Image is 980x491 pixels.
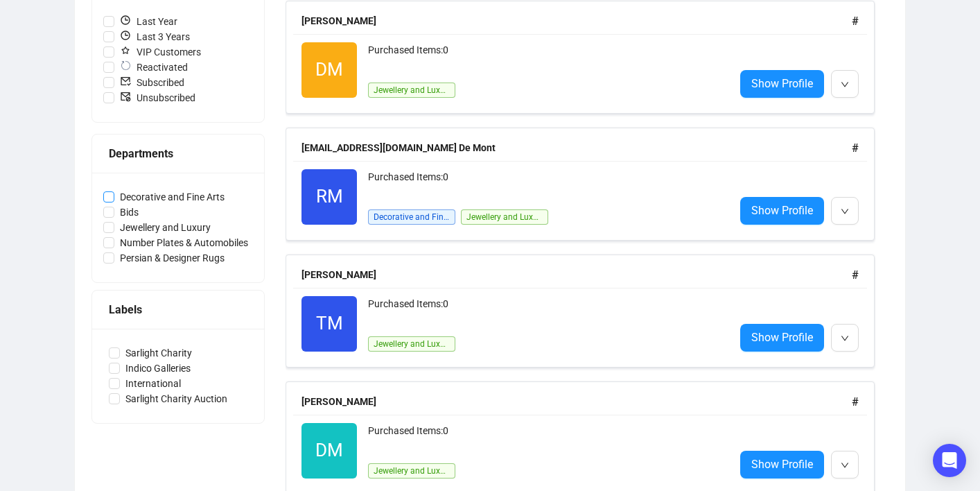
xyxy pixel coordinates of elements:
a: [PERSON_NAME]#DMPurchased Items:0Jewellery and LuxuryShow Profile [286,1,889,114]
span: Jewellery and Luxury [461,209,548,225]
span: Jewellery and Luxury [368,463,455,479]
div: Purchased Items: 0 [368,423,724,451]
span: down [841,80,849,89]
span: # [852,268,859,282]
span: Show Profile [751,456,813,473]
span: Sarlight Charity Auction [120,391,233,406]
span: Last Year [114,14,183,29]
span: down [841,334,849,343]
a: Show Profile [740,451,824,479]
span: Last 3 Years [114,29,195,44]
span: Jewellery and Luxury [114,220,216,235]
span: TM [316,309,343,338]
span: # [852,141,859,155]
span: VIP Customers [114,44,207,60]
div: [PERSON_NAME] [301,394,852,409]
a: Show Profile [740,197,824,225]
a: [PERSON_NAME]#TMPurchased Items:0Jewellery and LuxuryShow Profile [286,255,889,368]
span: Show Profile [751,202,813,219]
span: Unsubscribed [114,90,201,105]
span: DM [315,436,343,465]
div: Open Intercom Messenger [933,444,966,477]
div: Labels [109,301,247,318]
span: Number Plates & Automobiles [114,235,254,250]
span: down [841,207,849,216]
span: Reactivated [114,60,193,75]
div: [PERSON_NAME] [301,267,852,282]
span: Jewellery and Luxury [368,336,455,352]
span: Show Profile [751,75,813,92]
span: Bids [114,205,144,220]
div: [EMAIL_ADDRESS][DOMAIN_NAME] De Mont [301,140,852,155]
span: Show Profile [751,329,813,346]
span: # [852,395,859,408]
span: Sarlight Charity [120,345,198,361]
span: down [841,461,849,470]
a: [EMAIL_ADDRESS][DOMAIN_NAME] De Mont#RMPurchased Items:0Decorative and Fine ArtsJewellery and Lux... [286,128,889,241]
div: Purchased Items: 0 [368,296,724,324]
span: Jewellery and Luxury [368,83,455,98]
span: Persian & Designer Rugs [114,250,230,266]
span: Decorative and Fine Arts [114,189,230,205]
div: Purchased Items: 0 [368,42,724,70]
a: Show Profile [740,70,824,98]
span: RM [316,182,343,211]
div: Purchased Items: 0 [368,169,724,197]
div: [PERSON_NAME] [301,13,852,28]
span: Subscribed [114,75,190,90]
div: Departments [109,145,247,162]
span: Decorative and Fine Arts [368,209,455,225]
span: Indico Galleries [120,361,196,376]
span: International [120,376,186,391]
span: # [852,15,859,28]
span: DM [315,55,343,84]
a: Show Profile [740,324,824,352]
